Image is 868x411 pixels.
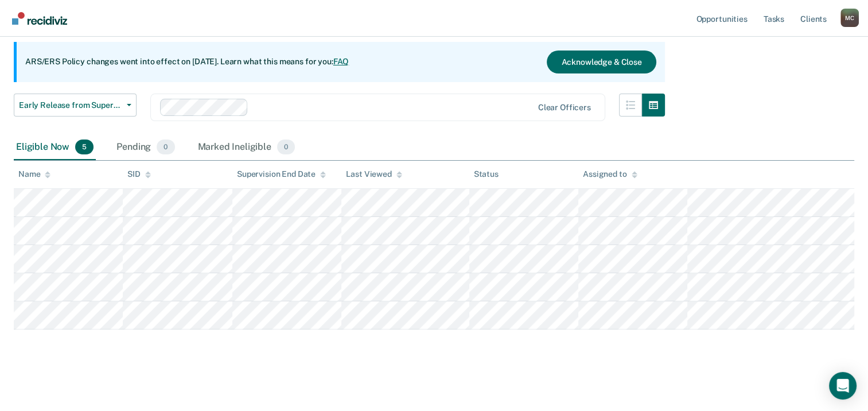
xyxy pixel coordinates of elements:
div: Clear officers [538,103,591,113]
div: Last Viewed [346,169,402,179]
span: Early Release from Supervision [19,100,122,110]
button: Profile dropdown button [840,9,859,27]
img: Recidiviz [12,12,67,25]
button: Early Release from Supervision [14,94,137,117]
p: ARS/ERS Policy changes went into effect on [DATE]. Learn what this means for you: [25,56,349,68]
span: 0 [277,139,295,154]
div: SID [127,169,151,179]
div: Open Intercom Messenger [829,372,857,400]
div: Marked Ineligible0 [196,135,298,160]
div: M C [840,9,859,27]
div: Status [474,169,499,179]
div: Name [18,169,50,179]
button: Acknowledge & Close [547,51,656,73]
div: Assigned to [583,169,637,179]
div: Pending0 [114,135,177,160]
div: Supervision End Date [237,169,326,179]
div: Eligible Now5 [14,135,96,160]
span: 5 [75,139,94,154]
a: FAQ [333,57,349,66]
span: 0 [157,139,174,154]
